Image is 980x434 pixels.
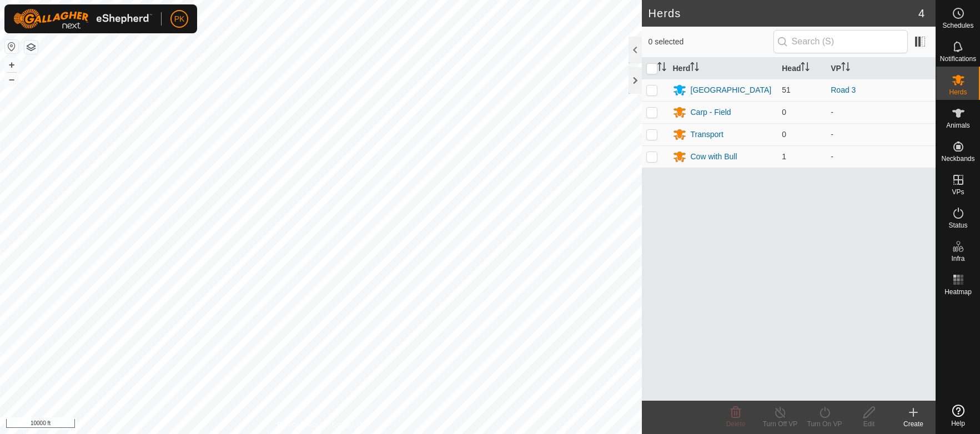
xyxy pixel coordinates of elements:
button: – [5,73,18,86]
div: Turn On VP [802,419,847,429]
button: Map Layers [24,41,38,54]
div: Edit [847,419,891,429]
span: Neckbands [941,155,974,162]
a: Road 3 [831,85,856,94]
div: Cow with Bull [691,151,737,163]
span: Status [948,222,967,229]
span: VPs [952,189,964,195]
span: Heatmap [944,289,972,295]
p-sorticon: Activate to sort [801,64,810,73]
td: - [826,101,936,123]
a: Contact Us [331,420,364,430]
span: Help [951,420,965,427]
button: + [5,58,18,72]
div: [GEOGRAPHIC_DATA] [691,84,772,96]
button: Reset Map [5,40,18,53]
div: Transport [691,129,723,140]
div: Turn Off VP [758,419,802,429]
span: 1 [782,152,786,161]
div: Carp - Field [691,107,731,118]
span: 4 [918,5,924,22]
span: 0 [782,130,786,139]
th: Herd [669,58,778,79]
span: 0 selected [649,36,773,48]
span: PK [174,13,185,25]
th: Head [777,58,826,79]
h2: Herds [649,7,918,20]
img: Gallagher Logo [13,9,152,29]
span: 51 [782,85,791,94]
div: Create [891,419,936,429]
td: - [826,123,936,145]
span: Delete [726,420,746,428]
input: Search (S) [773,30,908,53]
span: Infra [951,255,964,262]
a: Help [936,400,980,431]
p-sorticon: Activate to sort [657,64,666,73]
th: VP [826,58,936,79]
span: Herds [949,89,967,95]
td: - [826,145,936,168]
span: Animals [946,122,970,129]
span: Notifications [940,55,976,62]
p-sorticon: Activate to sort [841,64,850,73]
a: Privacy Policy [277,420,319,430]
span: Schedules [942,22,973,29]
span: 0 [782,108,786,117]
p-sorticon: Activate to sort [690,64,699,73]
